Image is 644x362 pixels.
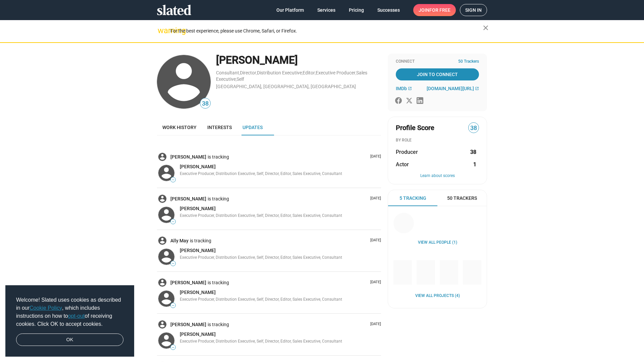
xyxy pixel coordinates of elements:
strong: 38 [470,148,476,156]
span: is tracking [208,154,230,160]
a: View all People (1) [418,240,457,245]
span: is tracking [190,238,213,244]
span: [DOMAIN_NAME][URL] [427,86,474,91]
span: is tracking [208,321,230,328]
span: 38 [200,99,210,108]
a: Joinfor free [413,4,456,16]
span: Pricing [349,4,364,16]
span: [PERSON_NAME] [180,290,216,295]
a: IMDb [396,86,412,91]
div: BY ROLE [396,138,479,143]
span: [PERSON_NAME] [180,164,216,169]
span: Successes [377,4,400,16]
a: Sales Executive [216,70,367,82]
a: [PERSON_NAME] [170,154,208,160]
a: [PERSON_NAME] [170,196,208,202]
a: [GEOGRAPHIC_DATA], [GEOGRAPHIC_DATA], [GEOGRAPHIC_DATA] [216,84,356,89]
span: , [315,71,316,75]
span: Actor [396,161,409,168]
span: , [256,71,257,75]
span: , [302,71,303,75]
span: Executive Producer, Distribution Executive, Self, Director, Editor, Sales Executive, Consultant [180,339,342,344]
span: Interests [207,125,232,130]
mat-icon: open_in_new [475,86,479,90]
a: Sign in [460,4,487,16]
a: Executive Producer [316,70,356,75]
a: Our Platform [271,4,309,16]
span: — [171,220,175,224]
mat-icon: warning [158,26,166,35]
span: 50 Trackers [458,59,479,64]
div: Connect [396,59,479,64]
a: [PERSON_NAME] [180,331,216,338]
span: Profile Score [396,123,434,132]
span: , [236,78,236,81]
a: [PERSON_NAME] [180,289,216,296]
span: IMDb [396,86,407,91]
mat-icon: close [482,24,490,32]
span: — [171,346,175,349]
span: 38 [469,124,479,133]
span: Updates [243,125,263,130]
span: is tracking [208,196,230,202]
p: [DATE] [368,322,381,327]
span: Services [317,4,335,16]
div: cookieconsent [5,285,134,357]
a: Consultant [216,70,239,75]
span: 50 Trackers [447,195,477,201]
span: Producer [396,148,418,156]
span: 5 Tracking [399,195,426,201]
a: Ally May [170,238,190,244]
span: Sign in [465,4,482,16]
a: Interests [202,119,237,135]
span: Our Platform [276,4,304,16]
a: Updates [237,119,268,135]
span: Join To Connect [397,68,478,80]
span: Executive Producer, Distribution Executive, Self, Director, Editor, Sales Executive, Consultant [180,213,342,218]
a: dismiss cookie message [16,334,123,346]
span: Join [419,4,450,16]
span: [PERSON_NAME] [180,248,216,253]
a: View all Projects (4) [415,293,460,299]
span: [PERSON_NAME] [180,331,216,337]
span: — [171,304,175,307]
div: For the best experience, please use Chrome, Safari, or Firefox. [170,26,483,36]
p: [DATE] [368,196,381,201]
span: Executive Producer, Distribution Executive, Self, Director, Editor, Sales Executive, Consultant [180,171,342,176]
span: — [171,262,175,265]
a: Editor [303,70,315,75]
span: , [239,71,240,75]
span: Welcome! Slated uses cookies as described in our , which includes instructions on how to of recei... [16,296,123,328]
p: [DATE] [368,280,381,285]
button: Learn about scores [396,173,479,179]
span: , [356,71,356,75]
span: for free [429,4,450,16]
a: Pricing [343,4,369,16]
span: Executive Producer, Distribution Executive, Self, Director, Editor, Sales Executive, Consultant [180,297,342,302]
span: Work history [162,125,197,130]
a: [PERSON_NAME] [180,247,216,254]
strong: 1 [473,161,476,168]
a: [PERSON_NAME] [180,164,216,170]
a: [PERSON_NAME] [170,321,208,328]
a: [PERSON_NAME] [180,205,216,212]
a: Join To Connect [396,68,479,80]
span: — [171,178,175,182]
a: Cookie Policy [30,305,62,311]
a: Services [312,4,341,16]
span: is tracking [208,280,230,286]
div: [PERSON_NAME] [216,53,381,67]
a: [DOMAIN_NAME][URL] [427,86,479,91]
p: [DATE] [368,154,381,159]
a: Director [240,70,256,75]
mat-icon: open_in_new [408,86,412,90]
span: [PERSON_NAME] [180,206,216,211]
a: Self [236,76,244,82]
a: Work history [157,119,202,135]
a: opt-out [68,313,85,319]
a: [PERSON_NAME] [170,280,208,286]
a: Distribution Executive [257,70,302,75]
span: Executive Producer, Distribution Executive, Self, Director, Editor, Sales Executive, Consultant [180,255,342,260]
a: Successes [372,4,405,16]
p: [DATE] [368,238,381,243]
